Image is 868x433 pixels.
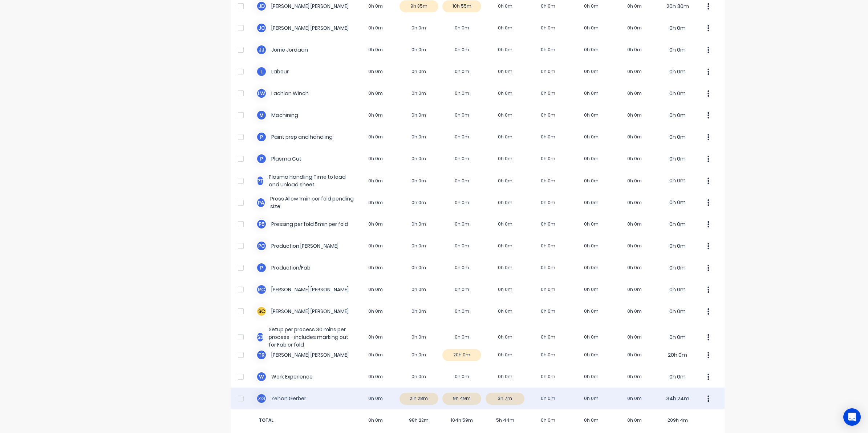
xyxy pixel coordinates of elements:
span: 0h 0m [354,417,397,424]
span: 0h 0m [613,417,656,424]
div: Open Intercom Messenger [843,408,861,426]
span: 104h 59m [441,417,484,424]
span: TOTAL [256,417,354,424]
span: 5h 44m [483,417,527,424]
span: 98h 22m [397,417,441,424]
span: 0h 0m [570,417,613,424]
span: 209h 4m [656,417,699,424]
span: 0h 0m [527,417,570,424]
